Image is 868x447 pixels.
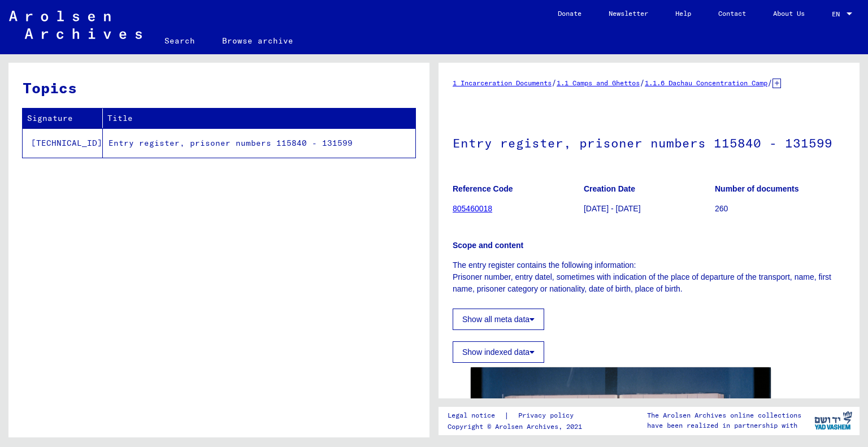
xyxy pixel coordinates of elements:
[23,77,415,99] h3: Topics
[715,184,799,193] b: Number of documents
[584,184,635,193] b: Creation Date
[103,128,415,158] td: Entry register, prisoner numbers 115840 - 131599
[832,10,844,18] span: EN
[453,79,552,87] a: 1 Incarceration Documents
[448,410,504,422] a: Legal notice
[103,109,415,128] th: Title
[453,117,845,167] h1: Entry register, prisoner numbers 115840 - 131599
[448,422,587,432] p: Copyright © Arolsen Archives, 2021
[453,204,492,213] a: 805460018
[767,77,772,88] span: /
[647,410,801,420] p: The Arolsen Archives online collections
[9,11,142,39] img: Arolsen_neg.svg
[209,27,307,54] a: Browse archive
[715,203,845,215] p: 260
[645,79,767,87] a: 1.1.6 Dachau Concentration Camp
[509,410,587,422] a: Privacy policy
[453,184,513,193] b: Reference Code
[557,79,640,87] a: 1.1 Camps and Ghettos
[23,109,103,128] th: Signature
[151,27,209,54] a: Search
[453,259,845,295] p: The entry register contains the following information: Prisoner number, entry datel, sometimes wi...
[584,203,714,215] p: [DATE] - [DATE]
[23,128,103,158] td: [TECHNICAL_ID]
[448,410,587,422] div: |
[812,406,854,435] img: yv_logo.png
[640,77,645,88] span: /
[552,77,557,88] span: /
[453,341,544,363] button: Show indexed data
[453,309,544,330] button: Show all meta data
[453,241,523,250] b: Scope and content
[647,420,801,431] p: have been realized in partnership with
